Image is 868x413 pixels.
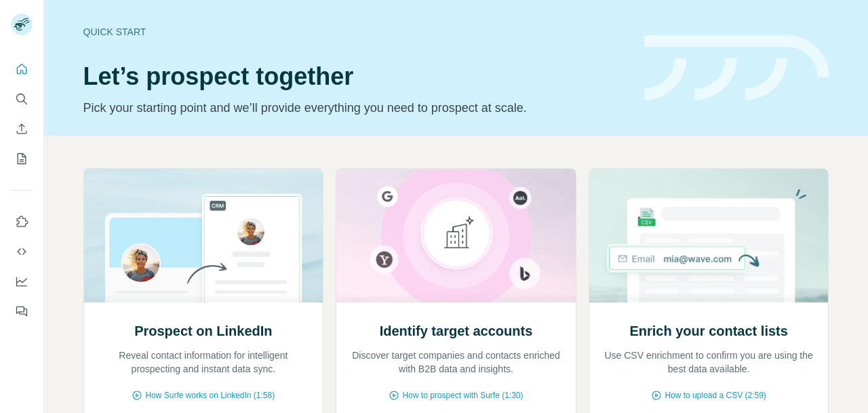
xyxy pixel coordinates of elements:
[665,389,766,401] span: How to upload a CSV (2:59)
[11,239,33,264] button: Use Surfe API
[83,98,628,117] p: Pick your starting point and we’ll provide everything you need to prospect at scale.
[11,87,33,111] button: Search
[589,169,829,302] img: Enrich your contact lists
[380,321,533,340] h2: Identify target accounts
[83,25,628,39] div: Quick start
[11,146,33,171] button: My lists
[83,169,324,302] img: Prospect on LinkedIn
[644,35,829,101] img: banner
[629,321,787,340] h2: Enrich your contact lists
[98,349,310,376] p: Reveal contact information for intelligent prospecting and instant data sync.
[11,210,33,234] button: Use Surfe on LinkedIn
[336,169,576,302] img: Identify target accounts
[350,349,562,376] p: Discover target companies and contacts enriched with B2B data and insights.
[11,299,33,323] button: Feedback
[11,57,33,81] button: Quick start
[11,269,33,294] button: Dashboard
[83,63,628,90] h1: Let’s prospect together
[11,117,33,141] button: Enrich CSV
[145,389,275,401] span: How Surfe works on LinkedIn (1:58)
[603,349,815,376] p: Use CSV enrichment to confirm you are using the best data available.
[402,389,523,401] span: How to prospect with Surfe (1:30)
[134,321,272,340] h2: Prospect on LinkedIn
